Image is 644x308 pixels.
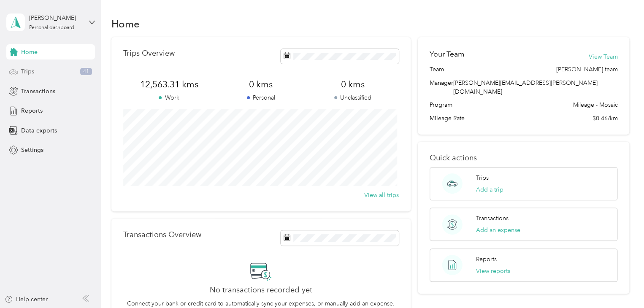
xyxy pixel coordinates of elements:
iframe: Everlance-gr Chat Button Frame [597,261,644,308]
span: Settings [21,146,43,154]
p: Transactions [476,214,509,223]
span: $0.46/km [592,114,617,123]
h2: Your Team [430,49,464,59]
p: Personal [215,93,307,102]
span: [PERSON_NAME][EMAIL_ADDRESS][PERSON_NAME][DOMAIN_NAME] [453,79,598,95]
div: [PERSON_NAME] [29,14,82,22]
span: Team [430,65,444,74]
span: 12,563.31 kms [123,78,215,90]
span: Home [21,48,38,57]
button: Help center [5,295,48,304]
h2: No transactions recorded yet [210,286,312,294]
span: [PERSON_NAME] team [556,65,617,74]
span: Mileage - Mosaic [573,100,617,109]
span: 0 kms [215,78,307,90]
p: Trips Overview [123,49,175,58]
p: Quick actions [430,154,617,162]
p: Transactions Overview [123,230,201,239]
span: 41 [80,68,92,76]
span: Transactions [21,87,55,96]
p: Connect your bank or credit card to automatically sync your expenses, or manually add an expense. [127,299,395,308]
span: 0 kms [307,78,399,90]
button: View Team [588,52,617,61]
span: Program [430,100,452,109]
span: Reports [21,106,43,115]
span: Data exports [21,126,57,135]
div: Personal dashboard [29,25,74,30]
p: Unclassified [307,93,399,102]
button: Add an expense [476,226,520,235]
h1: Home [111,19,140,28]
button: Add a trip [476,185,503,194]
p: Reports [476,255,497,264]
span: Trips [21,67,34,76]
span: Mileage Rate [430,114,465,123]
p: Work [123,93,215,102]
p: Trips [476,173,489,182]
button: View reports [476,267,510,276]
span: Manager [430,78,453,96]
button: View all trips [364,191,399,200]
